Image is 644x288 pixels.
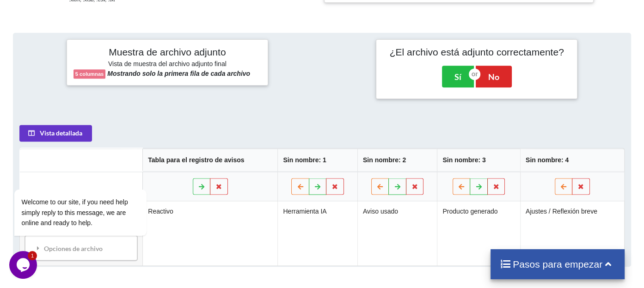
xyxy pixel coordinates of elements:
[283,208,327,215] font: Herramienta IA
[108,60,227,67] font: Vista de muestra del archivo adjunto final
[40,129,82,137] font: Vista detallada
[442,66,474,87] button: Sí
[44,244,103,252] font: Opciones de archivo
[526,157,569,164] font: Sin nombre: 4
[443,208,498,215] font: Producto generado
[9,251,39,279] iframe: widget de chat
[75,71,104,77] font: 5 columnas
[148,157,244,164] font: Tabla para el registro de avisos
[390,47,564,57] font: ¿El archivo está adjunto correctamente?
[9,137,176,246] iframe: widget de chat
[363,157,406,164] font: Sin nombre: 2
[109,47,226,57] font: Muestra de archivo adjunto
[443,157,486,164] font: Sin nombre: 3
[107,70,250,77] font: Mostrando solo la primera fila de cada archivo
[488,72,499,82] font: No
[476,66,512,87] button: No
[283,157,326,164] font: Sin nombre: 1
[454,72,461,82] font: Sí
[513,259,602,270] font: Pasos para empezar
[526,208,597,215] font: Ajustes / Reflexión breve
[363,208,398,215] font: Aviso usado
[19,125,92,141] button: Vista detallada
